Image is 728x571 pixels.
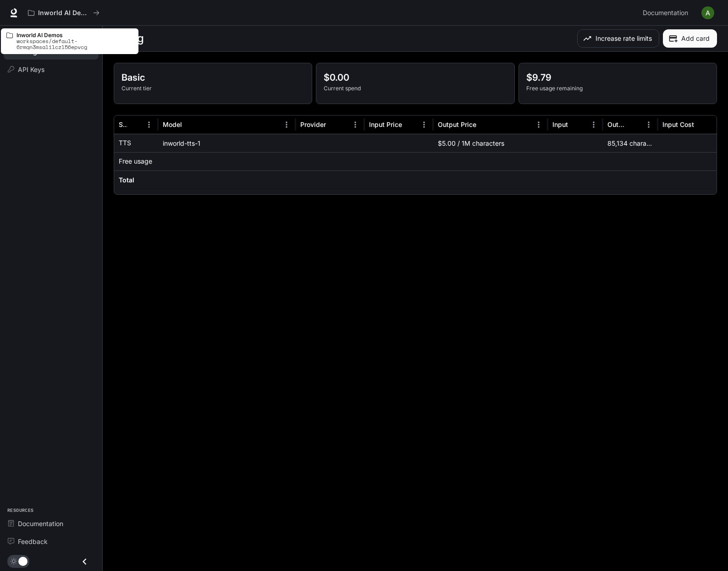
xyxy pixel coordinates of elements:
[577,29,659,48] button: Increase rate limits
[163,121,182,128] div: Model
[552,121,568,128] div: Input
[532,118,546,132] button: Menu
[142,118,156,132] button: Menu
[417,118,431,132] button: Menu
[18,519,63,528] span: Documentation
[662,121,694,128] div: Input Cost
[348,118,362,132] button: Menu
[369,121,402,128] div: Input Price
[18,65,44,74] span: API Keys
[119,121,127,128] div: Service
[24,4,104,22] button: All workspaces
[4,516,99,532] a: Documentation
[477,118,491,132] button: Sort
[639,4,695,22] a: Documentation
[642,118,656,132] button: Menu
[603,134,658,152] div: 85,134 characters
[119,138,131,148] p: TTS
[643,7,688,19] span: Documentation
[183,118,197,132] button: Sort
[17,38,133,50] p: workspaces/default-6rmqn3msalilczl56epvcg
[119,176,134,185] h6: Total
[403,118,417,132] button: Sort
[587,118,601,132] button: Menu
[699,4,717,22] button: User avatar
[121,84,304,93] p: Current tier
[701,6,714,19] img: User avatar
[628,118,642,132] button: Sort
[121,71,304,84] p: Basic
[38,9,89,17] p: Inworld AI Demos
[119,157,152,166] p: Free usage
[438,121,476,128] div: Output Price
[526,84,709,93] p: Free usage remaining
[663,29,717,48] button: Add card
[324,71,507,84] p: $0.00
[327,118,341,132] button: Sort
[300,121,326,128] div: Provider
[18,537,48,546] span: Feedback
[128,118,142,132] button: Sort
[433,134,548,152] div: $5.00 / 1M characters
[280,118,293,132] button: Menu
[695,118,709,132] button: Sort
[17,32,133,38] p: Inworld AI Demos
[4,533,99,549] a: Feedback
[569,118,583,132] button: Sort
[607,121,627,128] div: Output
[711,118,724,132] button: Menu
[18,556,28,566] span: Dark mode toggle
[158,134,296,152] div: inworld-tts-1
[324,84,507,93] p: Current spend
[526,71,709,84] p: $9.79
[74,552,95,571] button: Close drawer
[4,61,99,77] a: API Keys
